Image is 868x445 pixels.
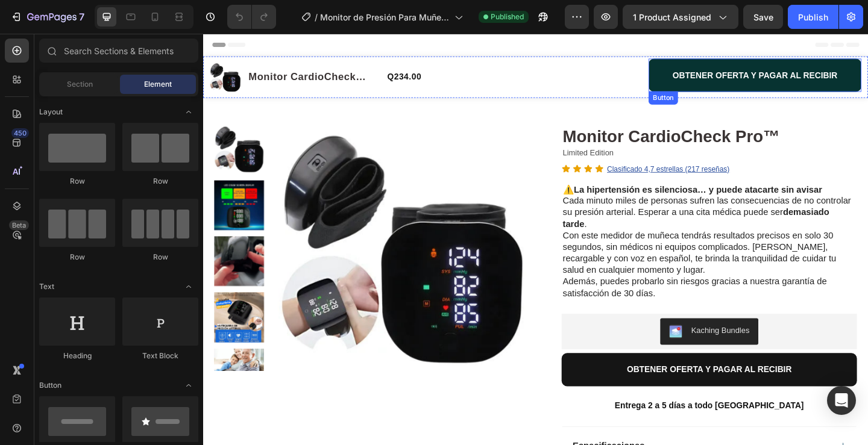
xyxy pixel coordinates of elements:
span: Save [753,12,773,22]
div: Text Block [122,350,198,361]
span: / [315,11,318,23]
button: <p><span style="font-size:15px;">OBTENER OFERTA Y PAGAR AL RECIBIR</span></p> [485,27,716,63]
div: Row [39,176,115,187]
p: ⚠️ [391,164,710,176]
img: KachingBundles.png [507,317,521,331]
div: Row [39,252,115,263]
div: Beta [9,220,29,230]
button: 7 [5,5,90,29]
p: Con este medidor de muñeca tendrás resultados precisos en solo 30 segundos, sin médicos ni equipo... [391,214,710,264]
div: Heading [39,350,115,361]
button: Save [743,5,783,29]
h1: Monitor CardioCheck Pro™ [390,99,711,125]
div: Publish [798,11,828,23]
span: Section [67,79,93,90]
input: Search Sections & Elements [39,39,198,63]
span: Element [144,79,172,90]
button: 1 product assigned [623,5,738,29]
span: Layout [39,107,63,117]
div: Open Intercom Messenger [827,386,856,415]
span: OBTENER OFERTA Y PAGAR AL RECIBIR [511,40,690,50]
span: 1 product assigned [633,11,711,23]
strong: Entrega 2 a 5 días a todo [GEOGRAPHIC_DATA] [448,399,653,409]
span: Toggle open [179,277,198,296]
span: Toggle open [179,376,198,395]
p: Además, puedes probarlo sin riesgos gracias a nuestra garantía de satisfacción de 30 días. [391,264,710,289]
p: Cada minuto miles de personas sufren las consecuencias de no controlar su presión arterial. Esper... [391,176,710,213]
span: Button [39,380,61,391]
strong: La hipertensión es silenciosa… y puede atacarte sin avisar [403,164,673,175]
div: Row [122,176,198,187]
p: 7 [79,10,84,24]
button: Kaching Bundles [497,310,604,338]
span: Published [491,11,524,22]
span: Toggle open [179,102,198,122]
div: 450 [11,128,29,138]
iframe: Design area [203,34,868,445]
strong: demasiado tarde [391,189,681,212]
div: Kaching Bundles [531,317,594,329]
span: Limited Edition [391,125,447,134]
div: Button [487,64,514,75]
button: Publish [788,5,838,29]
span: Monitor de Presión Para Muñeca [320,11,450,23]
u: Clasificado 4,7 estrellas (217 reseñas) [439,143,573,152]
span: OBTENER OFERTA Y PAGAR AL RECIBIR [461,359,641,370]
div: Undo/Redo [227,5,276,29]
span: Text [39,281,54,292]
button: <p><span style="font-size:15px;">OBTENER OFERTA Y PAGAR AL RECIBIR</span></p> [390,347,711,384]
div: Row [122,252,198,263]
